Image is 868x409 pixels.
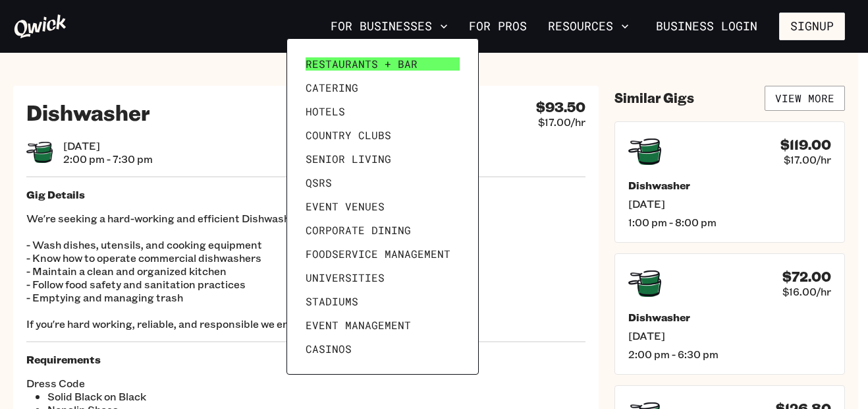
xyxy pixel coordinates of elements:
span: Stadiums [306,295,358,308]
span: Event Venues [306,200,385,213]
span: Foodservice Management [306,247,450,261]
span: Hotels [306,105,345,118]
span: Universities [306,271,385,284]
span: Event Management [306,319,411,332]
span: Catering [306,81,358,94]
span: QSRs [306,176,332,189]
span: Country Clubs [306,129,391,142]
span: Casinos [306,342,352,356]
span: Corporate Dining [306,224,411,237]
span: Restaurants + Bar [306,57,418,71]
span: Senior Living [306,152,391,166]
